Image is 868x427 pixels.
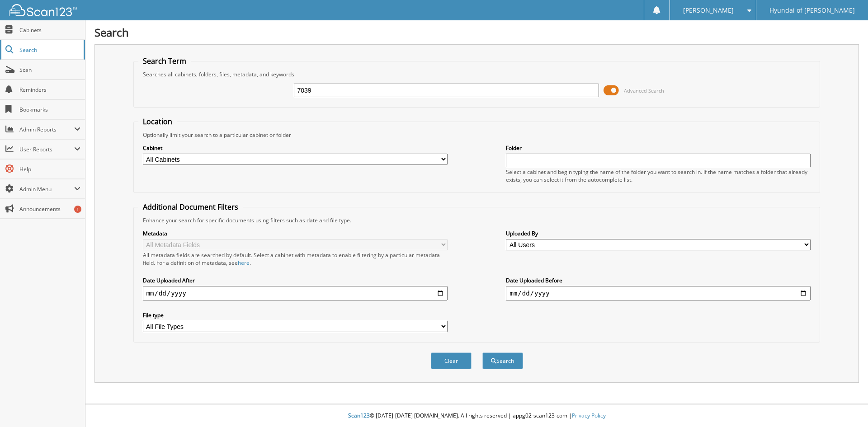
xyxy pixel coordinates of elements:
[19,66,80,74] span: Scan
[138,131,816,139] div: Optionally limit your search to a particular cabinet or folder
[19,205,80,213] span: Announcements
[624,87,664,94] span: Advanced Search
[138,70,816,78] div: Searches all cabinets, folders, files, metadata, and keywords
[348,412,370,419] span: Scan123
[19,86,80,94] span: Reminders
[19,106,80,113] span: Bookmarks
[572,412,606,419] a: Privacy Policy
[143,286,448,300] input: start
[19,185,74,193] span: Admin Menu
[506,277,811,284] label: Date Uploaded Before
[19,165,80,173] span: Help
[85,405,868,427] div: © [DATE]-[DATE] [DOMAIN_NAME]. All rights reserved | appg02-scan123-com |
[506,144,811,152] label: Folder
[74,206,81,213] div: 1
[143,230,448,237] label: Metadata
[19,145,74,153] span: User Reports
[769,8,855,13] span: Hyundai of [PERSON_NAME]
[143,277,448,284] label: Date Uploaded After
[19,26,80,34] span: Cabinets
[823,384,868,427] iframe: Chat Widget
[19,46,79,54] span: Search
[19,126,74,133] span: Admin Reports
[506,286,811,300] input: end
[138,202,243,212] legend: Additional Document Filters
[94,25,859,40] h1: Search
[238,259,250,267] a: here
[431,352,472,369] button: Clear
[143,251,448,267] div: All metadata fields are searched by default. Select a cabinet with metadata to enable filtering b...
[143,311,448,319] label: File type
[9,4,77,16] img: scan123-logo-white.svg
[138,117,177,127] legend: Location
[506,168,811,183] div: Select a cabinet and begin typing the name of the folder you want to search in. If the name match...
[683,8,734,13] span: [PERSON_NAME]
[143,144,448,152] label: Cabinet
[482,352,523,369] button: Search
[506,230,811,237] label: Uploaded By
[138,216,816,224] div: Enhance your search for specific documents using filters such as date and file type.
[138,56,191,66] legend: Search Term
